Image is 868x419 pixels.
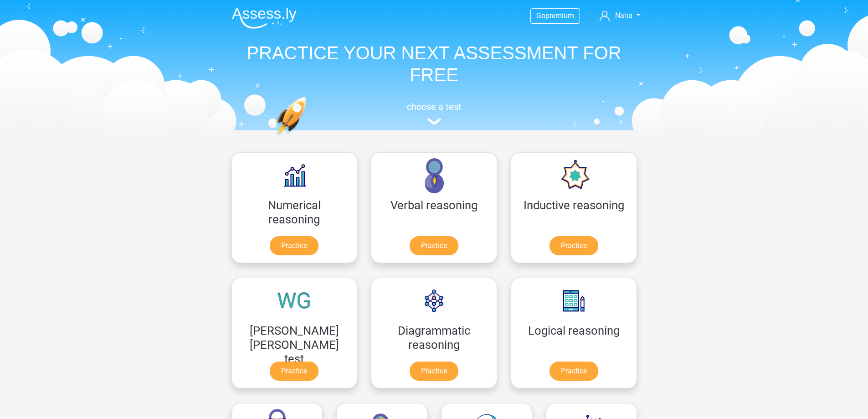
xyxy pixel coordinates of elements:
[225,42,644,86] h1: PRACTICE YOUR NEXT ASSESSMENT FOR FREE
[270,362,318,381] a: Practice
[531,10,580,22] a: Gopremium
[410,236,458,255] a: Practice
[410,362,458,381] a: Practice
[596,10,643,21] a: Nana
[225,101,644,125] a: choose a test
[536,11,545,20] span: Go
[225,101,644,112] h5: choose a test
[615,11,632,20] span: Nana
[550,236,598,255] a: Practice
[270,236,318,255] a: Practice
[427,118,441,125] img: assessment
[232,7,297,29] img: Assessly
[275,97,342,179] img: practice
[550,362,598,381] a: Practice
[545,11,574,20] span: premium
